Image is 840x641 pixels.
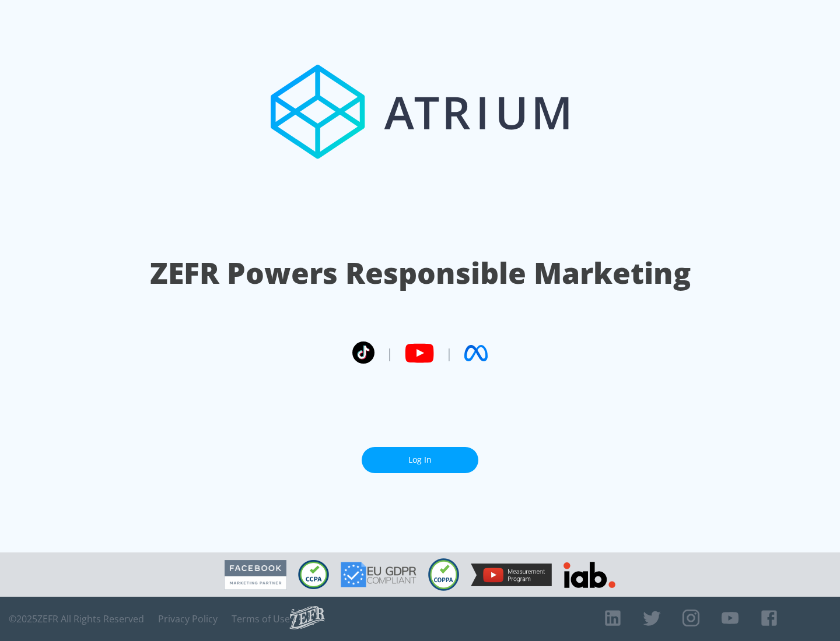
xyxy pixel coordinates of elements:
a: Privacy Policy [158,613,218,625]
img: CCPA Compliant [298,560,329,589]
span: © 2025 ZEFR All Rights Reserved [9,613,144,625]
img: COPPA Compliant [428,558,459,591]
a: Log In [362,447,478,473]
img: Facebook Marketing Partner [225,560,286,590]
img: YouTube Measurement Program [471,563,552,586]
img: GDPR Compliant [341,562,416,587]
span: | [446,344,453,362]
span: | [386,344,393,362]
a: Terms of Use [232,613,290,625]
img: IAB [563,562,615,588]
h1: ZEFR Powers Responsible Marketing [150,253,691,293]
